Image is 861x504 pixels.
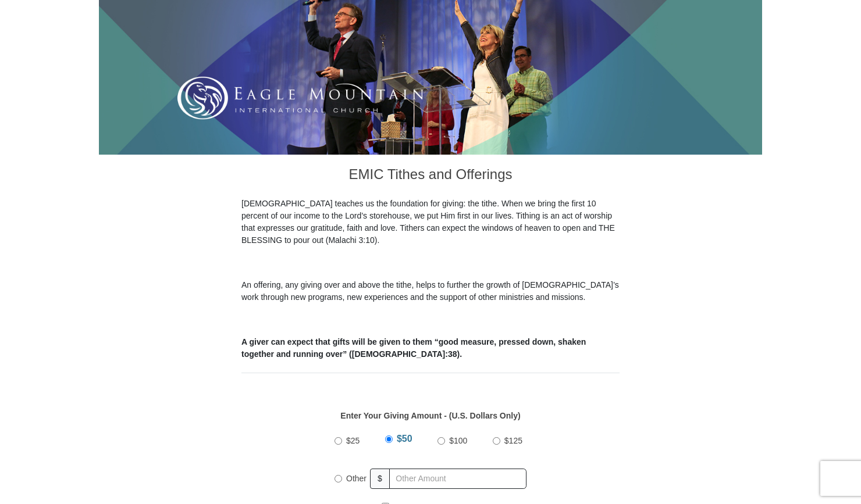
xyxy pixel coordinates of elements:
[346,474,367,483] span: Other
[346,436,360,445] span: $25
[241,155,620,198] h3: EMIC Tithes and Offerings
[389,469,526,489] input: Other Amount
[241,198,620,246] p: [DEMOGRAPHIC_DATA] teaches us the foundation for giving: the tithe. When we bring the first 10 pe...
[340,411,520,420] strong: Enter Your Giving Amount - (U.S. Dollars Only)
[241,279,620,303] p: An offering, any giving over and above the tithe, helps to further the growth of [DEMOGRAPHIC_DAT...
[504,436,522,445] span: $125
[449,436,467,445] span: $100
[370,469,390,489] span: $
[241,337,586,359] b: A giver can expect that gifts will be given to them “good measure, pressed down, shaken together ...
[397,434,412,444] span: $50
